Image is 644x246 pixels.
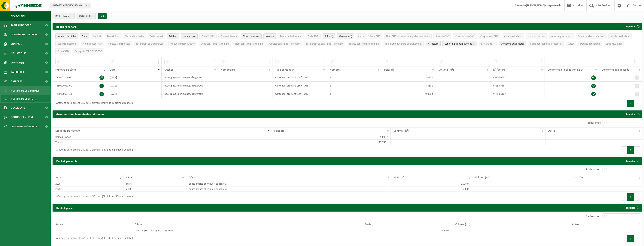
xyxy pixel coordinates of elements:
span: Sous forme de liste [11,95,33,102]
button: Adresse transporteurAdresse transporteur: Activate to sort [106,41,132,46]
span: Poids (t) [325,35,333,38]
button: N° agrément centre de traitementN° agrément centre de traitement: Activate to sort [383,41,424,46]
span: N° facture [428,42,439,45]
button: Adresse producteurAdresse producteur: Activate to sort [549,33,574,39]
button: Next [634,146,640,154]
button: Nom transporteurNom transporteur: Activate to sort [81,41,104,46]
span: Type conteneur [243,35,260,38]
span: Nom transporteur [83,42,102,45]
span: Rapports [11,77,22,86]
span: Volume (m³) [393,129,409,132]
span: Numéro de tâche [55,68,77,71]
span: Volume (m³) [339,35,352,38]
td: [DATE] [107,90,161,98]
span: Code déchet [150,35,163,38]
button: StatutStatut: Activate to sort [566,41,576,46]
button: Code EURALCode EURAL: Activate to sort [199,33,217,39]
span: Autre [358,35,364,38]
button: Next [634,235,640,242]
h2: Rapport général [53,23,81,30]
span: Déchet [135,223,143,226]
span: Volume (m³) [475,176,490,179]
span: Déchet [169,35,177,38]
span: Code conteneur [220,35,237,38]
td: avril [123,186,186,192]
button: N° site producteurN° site producteur : Activate to sort [608,33,632,39]
button: Next [634,193,640,201]
button: Previous [621,235,627,242]
button: Code centre de traitementCode centre de traitement: Activate to sort [199,41,231,46]
span: Volume (m³) [455,223,470,226]
span: Plaque immatriculation [170,42,195,45]
button: AutreAutre: Activate to sort [356,33,366,39]
button: Type conteneurType conteneur: Activate to sort [241,33,262,39]
div: Affichage de l'élément 1 à 2 sur 2 éléments (filtré de 21 éléments au total) [54,194,134,200]
a: Exporter [623,110,642,118]
button: DescriptionDescription: Activate to sort [105,33,121,39]
a: Exporter [623,157,642,165]
span: 10-876403 - DEQUACHIM - GHLIN [50,3,91,8]
button: N° agrément CNCN° agrément CNC: Activate to sort [478,33,500,39]
button: N° entreprise centre de traitementN° entreprise centre de traitement: Activate to sort [304,41,345,46]
span: Adresse producteur [551,35,572,38]
span: Code EURAL [202,35,214,38]
td: boues physico-chimiques, dangereux [162,73,218,82]
span: N° entreprise transporteur [136,42,164,45]
button: N° entreprise producteurN° entreprise producteur: Activate to sort [576,33,606,39]
span: Nom propre [221,68,235,71]
span: Adresse CNC [436,35,449,38]
span: Déchet dangereux [580,42,600,45]
td: 9,080 t [271,134,391,140]
h2: Grouper selon le mode de traitement [53,110,108,118]
td: 1 [327,73,381,82]
button: Erreurs de triErreurs de tri: Activate to sort [479,41,497,46]
label: Rechercher: [586,121,601,124]
span: Nombre [330,68,340,71]
button: Code conteneurCode conteneur: Activate to sort [218,33,239,39]
span: Boutique en ligne [11,113,33,122]
td: boues physico-chimiques, dangereux [186,186,391,192]
span: N° entreprise CNC [455,35,474,38]
span: Statut [568,42,574,45]
span: Nombre [266,35,274,38]
button: Nom CNC (collecteur/négociant/courtier)Nom CNC (collecteur/négociant/courtier): Activate to sort [384,33,432,39]
button: Plaque immatriculationPlaque immatriculation: Activate to sort [168,41,197,46]
span: Erreurs de tri [481,42,495,45]
span: Poids (t) [384,68,394,71]
button: Previous [621,100,627,107]
td: boues physico-chimiques, dangereux [132,228,362,233]
button: Site(s)(2/2) [77,13,96,19]
div: Affichage de l'élément 1 à 1 sur 1 éléments (filtré de 9 éléments au total) [54,235,133,242]
span: Autre [548,129,555,132]
button: Previous [621,193,627,201]
span: [DATE] - [DATE] [55,13,70,19]
label: Rechercher: [586,168,601,171]
button: N° site centre de traitementN° site centre de traitement: Activate to sort [347,41,381,46]
span: Conforme à l’obligation de tri [548,68,584,71]
span: Poids (t) [274,129,284,132]
span: Date [110,68,116,71]
td: mars [123,181,186,186]
button: Déchet dangereux : Activate to sort [578,41,602,46]
button: N° entreprise transporteurN° entreprise transporteur: Activate to sort [134,41,166,46]
span: Code R&D final [606,42,622,45]
button: Numéro de tâcheNuméro de tâche: Activate to remove sorting [55,33,78,39]
div: Affichage de l'élément 1 à 3 sur 3 éléments (filtré de 36 éléments au total) [54,100,134,107]
td: boues physico-chimiques, dangereux [186,181,391,186]
label: Rechercher: [586,215,601,218]
td: 17,940 t [391,181,472,186]
button: Poids (t)Poids (t): Activate to sort [323,33,335,39]
td: [DATE] [107,82,161,90]
button: Mode de traitementMode de traitement: Activate to sort [278,33,304,39]
td: Conteneur drainant 16m³ - O16 [272,90,327,98]
span: Autre [580,176,586,179]
span: Poids (t) [365,223,375,226]
button: Nom centre de traitementNom centre de traitement: Activate to sort [233,41,265,46]
span: Description [107,35,119,38]
td: T250000932942 [53,82,107,90]
button: Code producteurCode producteur: Activate to sort [502,33,524,39]
span: Conforme aux accords [602,68,629,71]
span: 10-876403 - DEQUACHIM - GHLIN [50,3,91,8]
span: Site(s) [79,13,91,19]
button: Nom propreNom propre: Activate to sort [181,33,198,39]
